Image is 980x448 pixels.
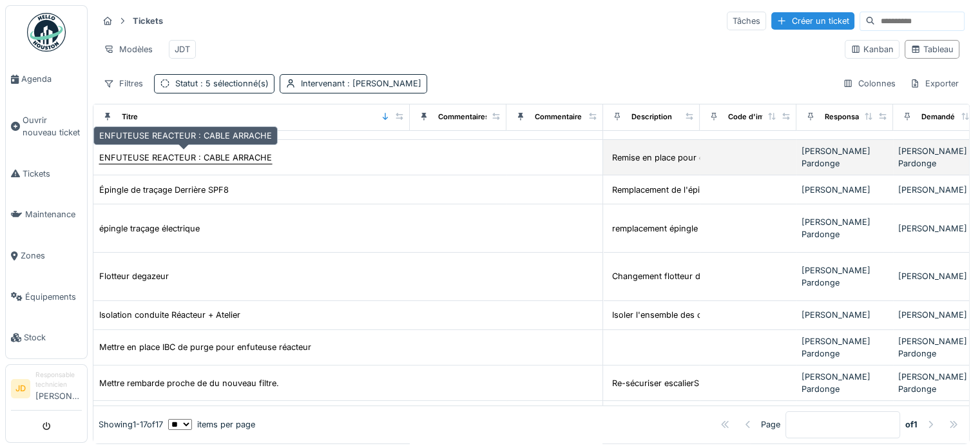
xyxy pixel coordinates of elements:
[345,79,421,88] span: : [PERSON_NAME]
[802,309,888,321] div: [PERSON_NAME]
[99,222,200,235] div: épingle traçage électrique
[6,317,87,358] a: Stock
[99,270,169,282] div: Flotteur degazeur
[25,208,82,220] span: Maintenance
[612,309,806,321] div: Isoler l'ensemble des conduites des réacteurs v...
[198,79,269,88] span: : 5 sélectionné(s)
[128,15,168,27] strong: Tickets
[35,370,82,390] div: Responsable technicien
[23,114,82,139] span: Ouvrir nouveau ticket
[802,264,888,289] div: [PERSON_NAME] Pardonge
[905,419,918,431] strong: of 1
[612,222,811,235] div: remplacement épingle traçage local chaudière de...
[761,419,780,431] div: Page
[99,309,240,321] div: Isolation conduite Réacteur + Atelier
[23,168,82,180] span: Tickets
[802,216,888,240] div: [PERSON_NAME] Pardonge
[825,112,870,122] div: Responsable
[21,249,82,262] span: Zones
[21,73,82,85] span: Agenda
[99,377,279,389] div: Mettre rembarde proche de du nouveau filtre.
[11,379,30,398] li: JD
[802,371,888,395] div: [PERSON_NAME] Pardonge
[99,341,311,353] div: Mettre en place IBC de purge pour enfuteuse réacteur
[24,331,82,344] span: Stock
[6,194,87,235] a: Maintenance
[25,291,82,303] span: Équipements
[612,377,808,389] div: Re-sécuriser escalierS entre enfuteuse cave pro...
[727,12,766,30] div: Tâches
[6,277,87,318] a: Équipements
[728,112,793,122] div: Code d'imputation
[99,184,229,196] div: Épingle de traçage Derrière SPF8
[98,74,149,93] div: Filtres
[6,59,87,100] a: Agenda
[6,235,87,277] a: Zones
[771,12,854,30] div: Créer un ticket
[802,335,888,360] div: [PERSON_NAME] Pardonge
[93,126,278,145] div: ENFUTEUSE REACTEUR : CABLE ARRACHE
[612,151,809,164] div: Remise en place pour éviter que cela se reprodu...
[802,145,888,170] div: [PERSON_NAME] Pardonge
[6,153,87,195] a: Tickets
[98,40,159,59] div: Modèles
[99,419,163,431] div: Showing 1 - 17 of 17
[175,77,269,90] div: Statut
[802,184,888,196] div: [PERSON_NAME]
[850,43,894,55] div: Kanban
[6,100,87,153] a: Ouvrir nouveau ticket
[438,112,568,122] div: Commentaires de clôture des tâches
[837,74,901,93] div: Colonnes
[27,13,66,52] img: Badge_color-CXgf-gQk.svg
[122,112,138,122] div: Titre
[910,43,954,55] div: Tableau
[904,74,965,93] div: Exporter
[301,77,421,90] div: Intervenant
[99,151,272,164] div: ENFUTEUSE REACTEUR : CABLE ARRACHE
[11,370,82,411] a: JD Responsable technicien[PERSON_NAME]
[535,112,599,122] div: Commentaire final
[35,370,82,407] li: [PERSON_NAME]
[175,43,190,55] div: JDT
[631,112,672,122] div: Description
[168,419,255,431] div: items per page
[612,270,818,282] div: Changement flotteur degazeur th66 +remise en se...
[921,112,968,122] div: Demandé par
[612,184,804,196] div: Remplacement de l'épingle de traçage + Contrôle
